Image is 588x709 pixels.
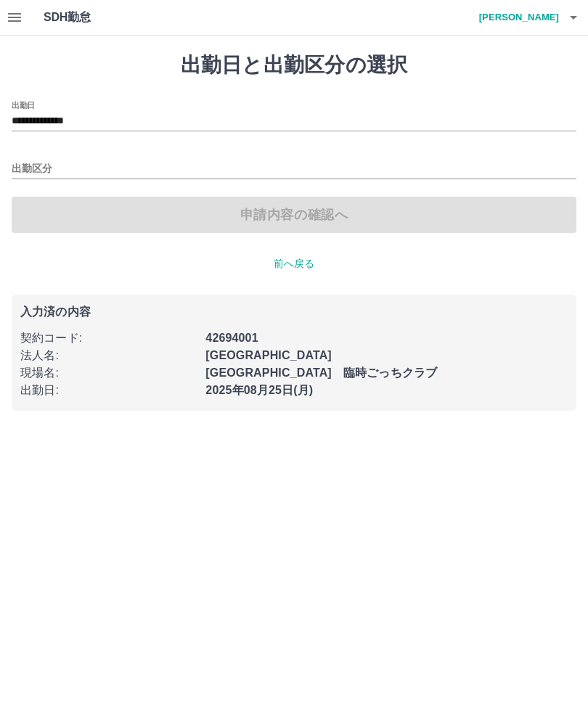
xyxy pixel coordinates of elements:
p: 契約コード : [20,329,197,347]
b: [GEOGRAPHIC_DATA] 臨時ごっちクラブ [205,366,437,379]
p: 前へ戻る [12,256,576,271]
h1: 出勤日と出勤区分の選択 [12,53,576,78]
b: 42694001 [205,332,258,344]
p: 入力済の内容 [20,306,568,318]
b: [GEOGRAPHIC_DATA] [205,349,332,361]
p: 現場名 : [20,364,197,382]
label: 出勤日 [12,99,35,110]
p: 出勤日 : [20,382,197,399]
p: 法人名 : [20,347,197,364]
b: 2025年08月25日(月) [205,384,313,396]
